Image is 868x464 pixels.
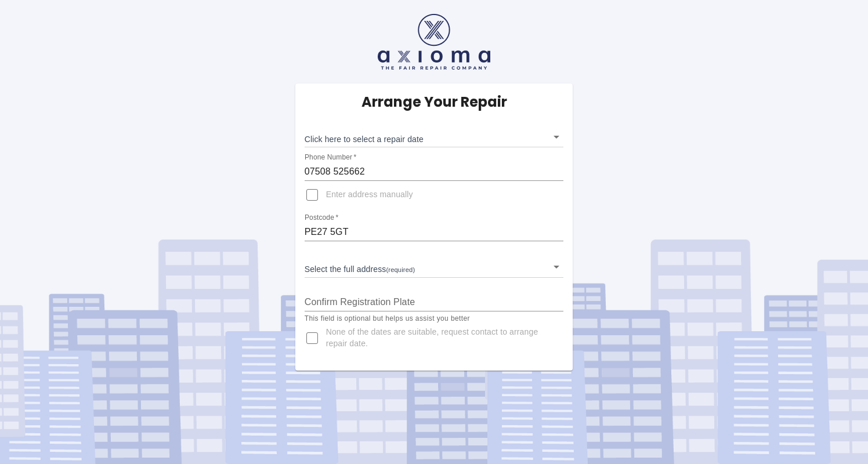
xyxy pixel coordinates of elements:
label: Phone Number [305,153,356,162]
img: axioma [378,14,490,70]
label: Postcode [305,213,338,223]
p: This field is optional but helps us assist you better [305,313,564,325]
h5: Arrange Your Repair [361,93,507,111]
span: Enter address manually [326,189,413,201]
span: None of the dates are suitable, request contact to arrange repair date. [326,327,555,350]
